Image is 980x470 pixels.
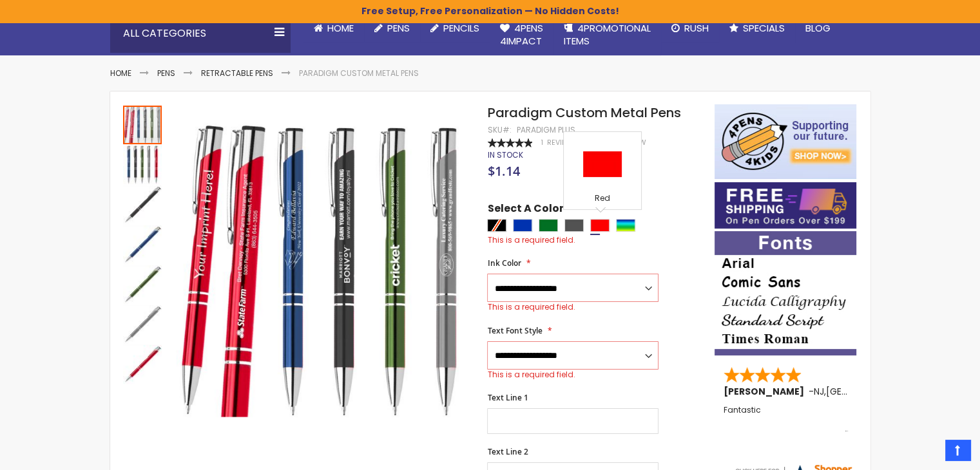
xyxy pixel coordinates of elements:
a: Rush [661,14,719,42]
span: Specials [743,21,785,35]
div: This is a required field. [487,302,658,312]
a: 1 Review [541,138,574,147]
div: Blue [513,219,532,232]
div: 100% [487,138,532,147]
a: Home [110,68,131,79]
div: Paradigm Plus Custom Metal Pens [123,104,163,144]
span: Review [546,138,572,147]
iframe: Google Customer Reviews [874,435,980,470]
div: Paradigm Custom Metal Pens [123,264,163,304]
span: [PERSON_NAME] [724,385,809,398]
a: Blog [795,14,841,42]
div: Green [539,219,558,232]
img: font-personalization-examples [715,231,856,355]
div: Assorted [616,219,635,232]
span: 1 [541,138,543,147]
img: Paradigm Custom Metal Pens [123,265,162,304]
div: Paradigm Custom Metal Pens [123,224,163,264]
strong: SKU [487,124,511,135]
li: Paradigm Custom Metal Pens [299,68,419,79]
img: Paradigm Custom Metal Pens [123,185,162,224]
span: Select A Color [487,202,563,219]
span: In stock [487,149,523,160]
img: Paradigm Custom Metal Pens [123,146,162,184]
a: Pens [157,68,175,79]
div: Paradigm Custom Metal Pens [123,144,163,184]
div: Paradigm Custom Metal Pens [123,304,163,344]
span: - , [809,385,921,398]
img: Free shipping on orders over $199 [715,182,856,229]
span: 4PROMOTIONAL ITEMS [564,21,651,48]
a: Specials [719,14,795,42]
span: Ink Color [487,258,521,268]
a: 4Pens4impact [490,14,553,56]
div: Gunmetal [564,219,584,232]
span: [GEOGRAPHIC_DATA] [826,385,921,398]
img: Paradigm Custom Metal Pens [123,305,162,344]
div: This is a required field. [487,370,658,380]
a: Home [303,14,364,42]
span: Paradigm Custom Metal Pens [487,104,680,122]
span: Rush [684,21,709,35]
img: Paradigm Custom Metal Pens [123,225,162,264]
span: $1.14 [487,162,519,180]
img: 4pens 4 kids [715,104,856,179]
div: Fantastic [724,406,849,433]
span: NJ [814,385,824,398]
div: Red [567,193,638,206]
span: Pens [387,21,410,35]
span: Home [327,21,354,35]
img: Paradigm Plus Custom Metal Pens [175,123,470,417]
span: Text Line 2 [487,446,528,457]
a: 4PROMOTIONALITEMS [553,14,661,56]
span: 4Pens 4impact [500,21,543,48]
div: Paradigm Custom Metal Pens [123,184,163,224]
span: Text Line 1 [487,392,528,403]
div: Red [590,219,610,232]
div: Availability [487,150,523,160]
span: Pencils [443,21,479,35]
a: Pencils [420,14,490,42]
span: Text Font Style [487,325,542,336]
img: Paradigm Custom Metal Pens [123,345,162,384]
a: Retractable Pens [201,68,273,79]
a: Pens [364,14,420,42]
div: All Categories [110,14,291,53]
div: Paradigm Custom Metal Pens [123,344,162,384]
span: Blog [805,21,831,35]
div: Paradigm Plus [516,125,575,135]
div: This is a required field. [487,235,701,245]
